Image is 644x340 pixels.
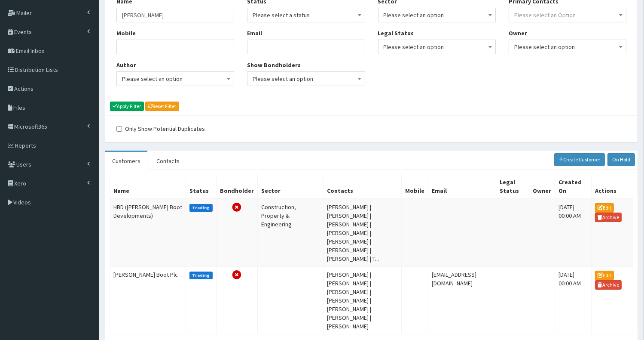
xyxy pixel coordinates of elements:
[110,199,186,267] td: HBD ([PERSON_NAME] Boot Developments)
[17,161,32,168] span: Users
[384,41,490,53] span: Please select an option
[189,204,213,212] label: Trading
[595,203,614,213] a: Edit
[402,174,428,199] th: Mobile
[186,174,217,199] th: Status
[257,174,323,199] th: Sector
[17,9,32,17] span: Mailer
[14,104,26,111] span: Files
[105,152,147,170] a: Customers
[323,199,402,267] td: [PERSON_NAME] | [PERSON_NAME] | [PERSON_NAME] | [PERSON_NAME] | [PERSON_NAME] | [PERSON_NAME] | [...
[323,174,402,199] th: Contacts
[496,174,529,199] th: Legal Status
[595,271,614,280] a: Edit
[592,174,633,199] th: Actions
[253,73,359,85] span: Please select an option
[14,123,47,130] span: Microsoft365
[116,61,136,69] label: Author
[509,40,626,54] span: Please select an option
[216,174,257,199] th: Bondholder
[595,280,622,290] a: Archive
[384,9,490,21] span: Please select an option
[595,213,622,222] a: Archive
[514,41,621,53] span: Please select an option
[514,11,576,19] span: Please select an Option
[323,266,402,334] td: [PERSON_NAME] | [PERSON_NAME] | [PERSON_NAME] | [PERSON_NAME] | [PERSON_NAME] | [PERSON_NAME] | [...
[529,174,555,199] th: Owner
[247,61,301,69] label: Show Bondholders
[253,9,359,21] span: Please select a status
[247,8,365,22] span: Please select a status
[116,29,136,37] label: Mobile
[247,71,365,86] span: Please select an option
[116,124,205,133] label: Only Show Potential Duplicates
[15,66,58,74] span: Distribution Lists
[555,199,592,267] td: [DATE] 00:00 AM
[607,153,635,166] a: On Hold
[14,198,31,206] span: Videos
[116,71,234,86] span: Please select an option
[15,142,36,149] span: Reports
[116,126,122,132] input: Only Show Potential Duplicates
[247,29,262,37] label: Email
[189,272,213,279] label: Trading
[555,174,592,199] th: Created On
[14,28,32,36] span: Events
[14,179,26,187] span: Xero
[509,29,527,37] label: Owner
[14,85,34,93] span: Actions
[257,199,323,267] td: Construction, Property & Engineering
[428,174,496,199] th: Email
[110,174,186,199] th: Name
[378,8,496,22] span: Please select an option
[428,266,496,334] td: [EMAIL_ADDRESS][DOMAIN_NAME]
[145,102,179,111] a: Reset Filter
[555,266,592,334] td: [DATE] 00:00 AM
[150,152,186,170] a: Contacts
[16,47,44,55] span: Email Inbox
[110,102,144,111] button: Apply Filter
[554,153,605,166] a: Create Customer
[378,29,414,37] label: Legal Status
[378,40,496,54] span: Please select an option
[110,266,186,334] td: [PERSON_NAME] Boot Plc
[122,73,229,85] span: Please select an option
